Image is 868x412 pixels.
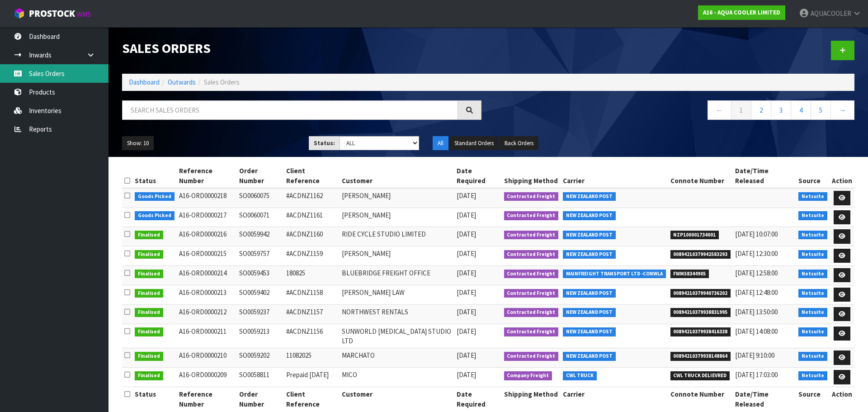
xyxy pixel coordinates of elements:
[135,352,163,361] span: Finalised
[314,139,335,147] strong: Status:
[735,308,778,316] span: [DATE] 13:50:00
[284,368,340,387] td: Prepaid [DATE]
[237,164,284,188] th: Order Number
[504,192,559,201] span: Contracted Freight
[735,269,778,277] span: [DATE] 12:58:00
[77,10,91,19] small: WMS
[830,387,854,411] th: Action
[457,191,476,200] span: [DATE]
[177,348,237,368] td: A16-ORD0000210
[284,227,340,246] td: #ACDNZ1160
[563,327,616,336] span: NEW ZEALAND POST
[237,188,284,208] td: SO0060075
[798,231,827,240] span: Netsuite
[495,100,854,123] nav: Page navigation
[563,371,597,380] span: CWL TRUCK
[122,41,481,56] h1: Sales Orders
[791,100,811,120] a: 4
[504,211,559,220] span: Contracted Freight
[561,164,668,188] th: Carrier
[796,387,830,411] th: Source
[670,371,730,380] span: CWL TRUCK DELIEVRED
[811,9,851,18] span: AQUACOOLER
[504,352,559,361] span: Contracted Freight
[771,100,791,120] a: 3
[284,348,340,368] td: 11082025
[177,246,237,265] td: A16-ORD0000215
[177,265,237,285] td: A16-ORD0000214
[177,164,237,188] th: Reference Number
[284,164,340,188] th: Client Reference
[735,249,778,258] span: [DATE] 12:30:00
[798,192,827,201] span: Netsuite
[703,9,780,16] strong: A16 - AQUA COOLER LIMITED
[122,136,154,151] button: Show: 10
[563,308,616,317] span: NEW ZEALAND POST
[340,324,454,348] td: SUNWORLD [MEDICAL_DATA] STUDIO LTD
[504,371,552,380] span: Company Freight
[237,304,284,324] td: SO0059237
[457,211,476,219] span: [DATE]
[177,227,237,246] td: A16-ORD0000216
[457,269,476,277] span: [DATE]
[670,289,731,298] span: 00894210379940736202
[457,288,476,297] span: [DATE]
[340,285,454,304] td: [PERSON_NAME] LAW
[284,208,340,227] td: #ACDNZ1161
[796,164,830,188] th: Source
[449,136,499,151] button: Standard Orders
[135,371,163,380] span: Finalised
[177,285,237,304] td: A16-ORD0000213
[177,387,237,411] th: Reference Number
[708,100,731,120] a: ←
[340,304,454,324] td: NORTHWEST RENTALS
[735,370,778,379] span: [DATE] 17:03:00
[135,308,163,317] span: Finalised
[177,368,237,387] td: A16-ORD0000209
[830,100,854,120] a: →
[670,308,731,317] span: 00894210379938831995
[135,231,163,240] span: Finalised
[830,164,854,188] th: Action
[457,327,476,336] span: [DATE]
[237,265,284,285] td: SO0059453
[563,211,616,220] span: NEW ZEALAND POST
[798,289,827,298] span: Netsuite
[563,289,616,298] span: NEW ZEALAND POST
[340,387,454,411] th: Customer
[798,250,827,259] span: Netsuite
[135,250,163,259] span: Finalised
[237,208,284,227] td: SO0060071
[284,246,340,265] td: #ACDNZ1159
[237,387,284,411] th: Order Number
[135,289,163,298] span: Finalised
[340,265,454,285] td: BLUEBRIDGE FREIGHT OFFICE
[798,270,827,279] span: Netsuite
[177,304,237,324] td: A16-ORD0000212
[735,327,778,336] span: [DATE] 14:08:00
[135,270,163,279] span: Finalised
[798,371,827,380] span: Netsuite
[135,211,175,220] span: Goods Picked
[237,324,284,348] td: SO0059213
[798,308,827,317] span: Netsuite
[454,387,502,411] th: Date Required
[561,387,668,411] th: Carrier
[751,100,771,120] a: 2
[132,164,177,188] th: Status
[668,387,733,411] th: Connote Number
[504,231,559,240] span: Contracted Freight
[132,387,177,411] th: Status
[563,270,666,279] span: MAINFREIGHT TRANSPORT LTD -CONWLA
[457,351,476,360] span: [DATE]
[237,368,284,387] td: SO0058811
[433,136,448,151] button: All
[237,246,284,265] td: SO0059757
[177,208,237,227] td: A16-ORD0000217
[284,265,340,285] td: 180825
[457,230,476,238] span: [DATE]
[284,188,340,208] td: #ACDNZ1162
[733,387,796,411] th: Date/Time Released
[798,352,827,361] span: Netsuite
[670,250,731,259] span: 00894210379942583293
